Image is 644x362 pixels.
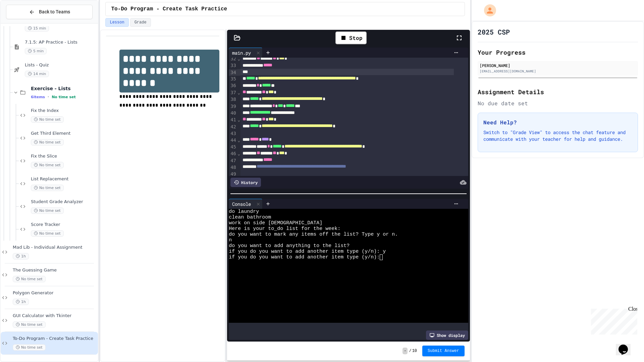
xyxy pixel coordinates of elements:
div: 45 [229,144,237,150]
span: 15 min [25,25,49,32]
div: Chat with us now!Close [3,3,46,43]
div: 44 [229,137,237,144]
span: if you do you want to add another item type (y/n): [229,254,380,260]
span: do you want to mark any items off the list? Type y or n. [229,232,398,237]
span: 1h [13,253,29,259]
span: Fold line [237,137,240,143]
div: [PERSON_NAME] [480,62,636,68]
span: Here is your to_do list for the week: [229,226,340,232]
span: Fold line [237,90,240,95]
span: • [48,94,49,100]
span: No time set [13,321,46,328]
span: Fold line [237,117,240,122]
button: Grade [130,18,151,27]
span: Lists - Quiz [25,62,97,68]
iframe: chat widget [616,335,637,355]
div: main.py [229,48,263,58]
span: Fold line [237,151,240,156]
span: Fix the Index [31,108,97,114]
h2: Assignment Details [478,87,638,97]
span: 6 items [31,95,45,99]
span: The Guessing Game [13,267,97,273]
button: Lesson [105,18,128,27]
span: 5 min [25,48,47,54]
span: n [229,237,232,243]
span: Fix the Slice [31,154,97,159]
span: GUI Calculator with Tkinter [13,313,97,319]
span: No time set [31,116,64,123]
span: 1h [13,299,29,305]
button: Submit Answer [422,346,465,356]
span: do laundry [229,209,259,215]
div: Stop [335,32,367,44]
div: 40 [229,110,237,117]
div: My Account [477,3,498,18]
span: No time set [13,344,46,351]
p: Switch to "Grade View" to access the chat feature and communicate with your teacher for help and ... [483,129,632,142]
div: 37 [229,89,237,96]
div: Console [229,199,263,209]
div: 39 [229,103,237,110]
span: 14 min [25,71,49,77]
span: work on side [DEMOGRAPHIC_DATA] [229,220,322,226]
span: do you want to add anything to the list? [229,243,350,249]
div: [EMAIL_ADDRESS][DOMAIN_NAME] [480,69,636,74]
span: No time set [31,162,64,168]
span: Back to Teams [39,8,70,15]
iframe: chat widget [588,306,637,335]
div: 41 [229,117,237,123]
span: clean bathroom [229,215,271,220]
div: 48 [229,164,237,171]
button: Back to Teams [6,5,93,19]
span: Fold line [237,56,240,61]
h3: Need Help? [483,118,632,126]
span: To-Do Program - Create Task Practice [13,336,97,342]
span: 10 [412,348,417,354]
div: 46 [229,150,237,157]
span: No time set [31,207,64,214]
h1: 2025 CSP [478,27,510,37]
span: / [409,348,411,354]
span: Score Tracker [31,222,97,228]
span: Mad Lib - Individual Assignment [13,245,97,250]
h2: Your Progress [478,48,638,57]
div: No due date set [478,99,638,107]
div: 33 [229,62,237,69]
span: 7.1.5: AP Practice - Lists [25,40,97,45]
div: main.py [229,49,254,56]
div: 42 [229,124,237,130]
span: No time set [13,276,46,282]
div: 47 [229,158,237,164]
div: History [230,178,261,187]
div: 36 [229,82,237,89]
span: No time set [52,95,76,99]
span: Polygon Generator [13,290,97,296]
div: Show display [426,330,468,340]
span: No time set [31,230,64,237]
div: 32 [229,56,237,62]
span: Exercise - Lists [31,85,97,92]
span: To-Do Program - Create Task Practice [111,5,227,13]
span: if you do you want to add another item type (y/n): y [229,249,386,254]
span: Get Third Element [31,131,97,136]
span: No time set [31,185,64,191]
div: Console [229,200,254,207]
span: Submit Answer [428,348,459,354]
div: 34 [229,69,237,76]
div: 35 [229,76,237,82]
div: 43 [229,130,237,137]
span: No time set [31,139,64,145]
span: - [402,348,408,354]
span: Student Grade Analyzer [31,199,97,205]
span: List Replacement [31,176,97,182]
div: 38 [229,96,237,103]
div: 49 [229,171,237,178]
